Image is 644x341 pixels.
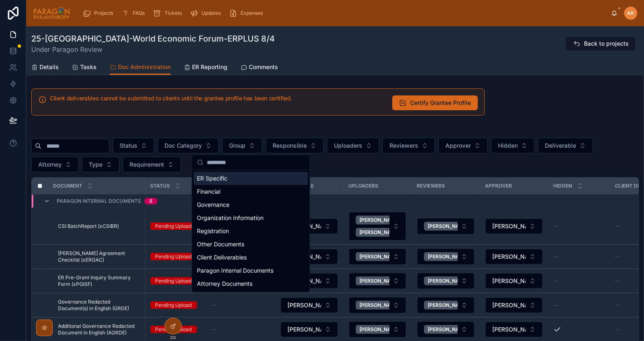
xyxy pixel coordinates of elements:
[194,198,308,211] div: Governance
[417,218,475,235] a: Select Button
[212,302,270,309] a: --
[485,183,512,189] span: Approver
[130,160,164,169] span: Requirement
[58,274,140,288] a: ER Pre-Grant Inquiry Summary Form (xPGISF)
[428,326,468,333] span: [PERSON_NAME]
[38,160,62,169] span: Attorney
[33,7,70,20] img: App logo
[31,33,275,44] h1: 25-[GEOGRAPHIC_DATA]-World Economic Forum-ERPLUS 8/4
[151,6,188,21] a: Tickets
[359,302,400,309] span: [PERSON_NAME]
[327,138,379,153] button: Select Button
[428,253,468,260] span: [PERSON_NAME]
[280,321,338,338] a: Select Button
[194,238,308,251] div: Other Documents
[428,278,468,284] span: [PERSON_NAME]
[424,222,480,231] button: Unselect 29
[151,253,202,260] a: Pending Upload
[553,253,605,260] a: --
[287,325,321,334] span: [PERSON_NAME]
[348,248,407,265] a: Select Button
[417,297,475,313] button: Select Button
[553,253,558,260] span: --
[53,183,82,189] span: Document
[424,325,480,334] button: Unselect 29
[222,138,262,153] button: Select Button
[151,277,202,285] a: Pending Upload
[553,278,605,284] a: --
[194,225,308,238] div: Registration
[498,142,518,150] span: Hidden
[359,326,400,333] span: [PERSON_NAME]
[266,138,324,153] button: Select Button
[229,142,246,150] span: Group
[545,142,576,150] span: Deliverable
[492,222,526,230] span: [PERSON_NAME]
[417,272,475,290] a: Select Button
[57,198,141,204] span: Paragon Internal Documents
[77,4,611,22] div: scrollable content
[485,248,543,265] a: Select Button
[485,249,543,264] button: Select Button
[485,273,543,289] a: Select Button
[155,277,192,285] div: Pending Upload
[194,251,308,264] div: Client Deliverables
[356,228,412,237] button: Unselect 24
[58,250,140,263] a: [PERSON_NAME] Agreement Checklist (xERGAC)
[492,277,526,285] span: [PERSON_NAME]
[349,273,406,289] button: Select Button
[584,39,629,48] span: Back to projects
[417,297,475,314] a: Select Button
[356,252,412,261] button: Unselect 29
[155,326,192,333] div: Pending Upload
[194,211,308,225] div: Organization Information
[212,326,217,333] span: --
[553,302,558,309] span: --
[113,138,154,153] button: Select Button
[445,142,471,150] span: Approver
[417,218,475,234] button: Select Button
[194,185,308,198] div: Financial
[424,252,480,261] button: Unselect 29
[424,301,480,310] button: Unselect 29
[118,63,171,71] span: Doc Administration
[273,142,307,150] span: Responsible
[334,142,362,150] span: Uploaders
[348,211,407,241] a: Select Button
[158,138,219,153] button: Select Button
[58,223,119,230] span: CSI BatchReport (xCSIBR)
[485,321,543,338] a: Select Button
[89,160,102,169] span: Type
[485,297,543,313] a: Select Button
[424,276,480,285] button: Unselect 29
[356,216,412,225] button: Unselect 29
[485,297,543,313] button: Select Button
[58,299,140,312] a: Governance Redacted Document(s) in English (GRDE)
[188,6,227,21] a: Updates
[202,10,221,16] span: Updates
[155,302,192,309] div: Pending Upload
[485,273,543,289] button: Select Button
[80,63,97,71] span: Tasks
[50,95,386,101] h5: Client deliverables cannot be submitted to clients until the grantee profile has been certified.
[349,248,406,265] button: Select Button
[133,10,145,16] span: FAQs
[349,212,406,241] button: Select Button
[628,10,635,16] span: AK
[212,302,217,309] span: --
[94,10,114,16] span: Projects
[485,322,543,337] button: Select Button
[417,321,475,338] button: Select Button
[615,223,620,230] span: --
[151,326,202,333] a: Pending Upload
[615,253,620,260] span: --
[194,264,308,277] div: Paragon Internal Documents
[417,183,445,189] span: Reviewers
[280,322,338,337] button: Select Button
[58,323,140,336] span: Additional Governance Redacted Document in English (AGRDE)
[151,183,170,189] span: Status
[492,301,526,309] span: [PERSON_NAME]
